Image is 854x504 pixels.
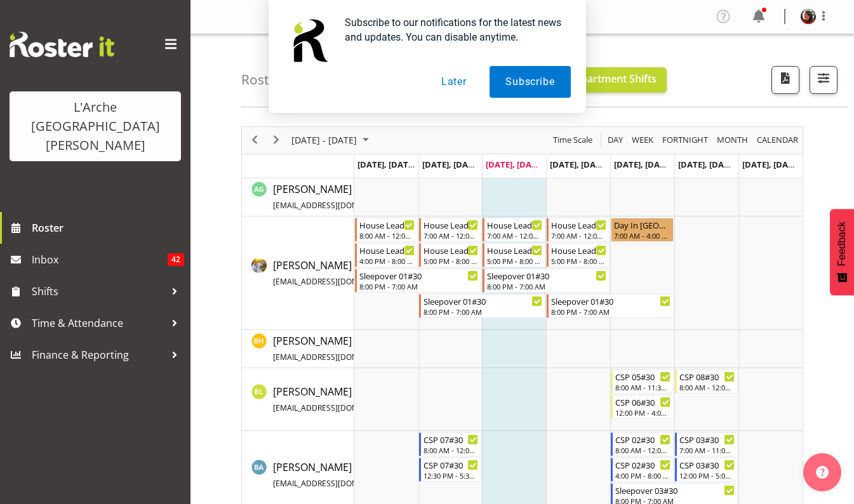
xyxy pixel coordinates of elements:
[611,395,674,419] div: Benny Liew"s event - CSP 06#30 Begin From Friday, October 10, 2025 at 12:00:00 PM GMT+13:00 Ends ...
[242,330,354,368] td: Ben Hammond resource
[273,258,450,288] span: [PERSON_NAME]
[547,243,610,267] div: Aizza Garduque"s event - House Leader 04#30 Begin From Thursday, October 9, 2025 at 5:00:00 PM GM...
[265,127,287,154] div: next period
[419,458,482,482] div: Bibi Ali"s event - CSP 07#30 Begin From Tuesday, October 7, 2025 at 12:30:00 PM GMT+13:00 Ends At...
[715,132,751,148] button: Timeline Month
[661,132,709,148] span: Fortnight
[424,470,479,481] div: 12:30 PM - 5:30 PM
[483,269,610,293] div: Aizza Garduque"s event - Sleepover 01#30 Begin From Wednesday, October 8, 2025 at 8:00:00 PM GMT+...
[615,370,671,383] div: CSP 05#30
[419,218,482,242] div: Aizza Garduque"s event - House Leader 03#30 Begin From Tuesday, October 7, 2025 at 7:00:00 AM GMT...
[615,458,671,471] div: CSP 02#30
[424,256,479,266] div: 5:00 PM - 8:00 PM
[679,370,735,383] div: CSP 08#30
[487,256,542,266] div: 5:00 PM - 8:00 PM
[32,250,168,269] span: Inbox
[422,159,480,170] span: [DATE], [DATE]
[611,432,674,456] div: Bibi Ali"s event - CSP 02#30 Begin From Friday, October 10, 2025 at 8:00:00 AM GMT+13:00 Ends At ...
[550,159,608,170] span: [DATE], [DATE]
[359,256,415,266] div: 4:00 PM - 8:00 PM
[487,269,606,282] div: Sleepover 01#30
[551,244,606,256] div: House Leader 04#30
[756,132,799,148] span: calendar
[273,200,399,211] span: [EMAIL_ADDRESS][DOMAIN_NAME]
[606,132,625,148] button: Timeline Day
[242,368,354,431] td: Benny Liew resource
[611,458,674,482] div: Bibi Ali"s event - CSP 02#30 Begin From Friday, October 10, 2025 at 4:00:00 PM GMT+13:00 Ends At ...
[273,384,450,414] a: [PERSON_NAME][EMAIL_ADDRESS][DOMAIN_NAME]
[679,470,735,481] div: 12:00 PM - 5:00 PM
[615,484,735,496] div: Sleepover 03#30
[32,218,184,237] span: Roster
[424,295,543,307] div: Sleepover 01#30
[424,244,479,256] div: House Leader 04#30
[716,132,749,148] span: Month
[284,15,335,66] img: notification icon
[615,470,671,481] div: 4:00 PM - 8:00 PM
[551,230,606,241] div: 7:00 AM - 12:00 PM
[424,433,479,446] div: CSP 07#30
[273,460,450,490] a: [PERSON_NAME][EMAIL_ADDRESS][DOMAIN_NAME]
[630,132,655,148] span: Week
[551,218,606,231] div: House Leader 03#30
[816,466,829,479] img: help-xxl-2.png
[424,230,479,241] div: 7:00 AM - 12:00 PM
[615,408,671,418] div: 12:00 PM - 4:00 PM
[742,159,800,170] span: [DATE], [DATE]
[487,218,542,231] div: House Leader 03#30
[547,294,674,318] div: Aizza Garduque"s event - Sleepover 01#30 Begin From Thursday, October 9, 2025 at 8:00:00 PM GMT+1...
[273,258,450,288] a: [PERSON_NAME][EMAIL_ADDRESS][DOMAIN_NAME]
[32,345,165,364] span: Finance & Reporting
[487,281,606,291] div: 8:00 PM - 7:00 AM
[355,269,482,293] div: Aizza Garduque"s event - Sleepover 01#30 Begin From Monday, October 6, 2025 at 8:00:00 PM GMT+13:...
[273,478,399,489] span: [EMAIL_ADDRESS][DOMAIN_NAME]
[679,433,735,446] div: CSP 03#30
[244,127,265,154] div: previous period
[486,159,544,170] span: [DATE], [DATE]
[359,244,415,256] div: House Leader 02#30
[755,132,801,148] button: Month
[614,218,671,231] div: Day In [GEOGRAPHIC_DATA]
[242,178,354,216] td: Adrian Garduque resource
[335,15,571,44] div: Subscribe to our notifications for the latest news and updates. You can disable anytime.
[359,230,415,241] div: 8:00 AM - 12:00 PM
[273,352,399,362] span: [EMAIL_ADDRESS][DOMAIN_NAME]
[355,243,418,267] div: Aizza Garduque"s event - House Leader 02#30 Begin From Monday, October 6, 2025 at 4:00:00 PM GMT+...
[355,218,418,242] div: Aizza Garduque"s event - House Leader 01#30 Begin From Monday, October 6, 2025 at 8:00:00 AM GMT+...
[830,209,854,295] button: Feedback - Show survey
[487,230,542,241] div: 7:00 AM - 12:00 PM
[359,281,479,291] div: 8:00 PM - 7:00 AM
[419,243,482,267] div: Aizza Garduque"s event - House Leader 04#30 Begin From Tuesday, October 7, 2025 at 5:00:00 PM GMT...
[287,127,377,154] div: October 06 - 12, 2025
[679,458,735,471] div: CSP 03#30
[424,445,479,455] div: 8:00 AM - 12:00 PM
[359,269,479,282] div: Sleepover 01#30
[273,182,450,212] a: [PERSON_NAME][EMAIL_ADDRESS][DOMAIN_NAME]
[424,458,479,471] div: CSP 07#30
[273,460,450,489] span: [PERSON_NAME]
[483,218,545,242] div: Aizza Garduque"s event - House Leader 03#30 Begin From Wednesday, October 8, 2025 at 7:00:00 AM G...
[32,282,165,301] span: Shifts
[630,132,656,148] button: Timeline Week
[547,218,610,242] div: Aizza Garduque"s event - House Leader 03#30 Begin From Thursday, October 9, 2025 at 7:00:00 AM GM...
[551,256,606,266] div: 5:00 PM - 8:00 PM
[551,307,671,317] div: 8:00 PM - 7:00 AM
[551,132,595,148] button: Time Scale
[273,402,399,413] span: [EMAIL_ADDRESS][DOMAIN_NAME]
[273,276,399,287] span: [EMAIL_ADDRESS][DOMAIN_NAME]
[611,218,674,242] div: Aizza Garduque"s event - Day In Lieu Begin From Friday, October 10, 2025 at 7:00:00 AM GMT+13:00 ...
[614,159,672,170] span: [DATE], [DATE]
[675,432,738,456] div: Bibi Ali"s event - CSP 03#30 Begin From Saturday, October 11, 2025 at 7:00:00 AM GMT+13:00 Ends A...
[611,369,674,394] div: Benny Liew"s event - CSP 05#30 Begin From Friday, October 10, 2025 at 8:00:00 AM GMT+13:00 Ends A...
[357,159,415,170] span: [DATE], [DATE]
[268,132,285,148] button: Next
[483,243,545,267] div: Aizza Garduque"s event - House Leader 04#30 Begin From Wednesday, October 8, 2025 at 5:00:00 PM G...
[359,218,415,231] div: House Leader 01#30
[242,216,354,330] td: Aizza Garduque resource
[419,294,546,318] div: Aizza Garduque"s event - Sleepover 01#30 Begin From Tuesday, October 7, 2025 at 8:00:00 PM GMT+13...
[615,445,671,455] div: 8:00 AM - 12:00 PM
[615,433,671,446] div: CSP 02#30
[290,132,358,148] span: [DATE] - [DATE]
[615,382,671,392] div: 8:00 AM - 11:30 AM
[32,314,165,333] span: Time & Attendance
